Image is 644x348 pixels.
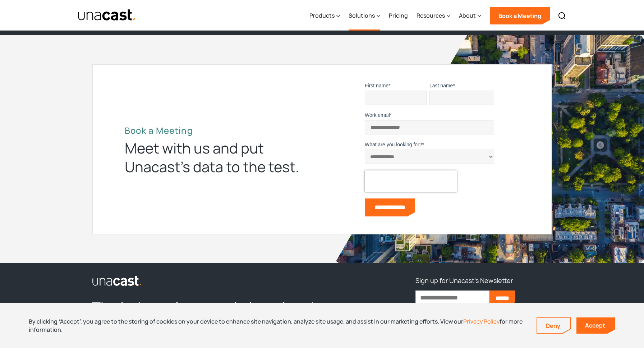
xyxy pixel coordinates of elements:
a: link to the homepage [92,275,355,286]
a: Accept [576,317,615,334]
img: bird's eye view of the city [335,35,644,263]
a: Deny [537,318,570,333]
span: What are you looking for? [365,142,422,147]
div: Solutions [349,1,380,31]
h2: Book a Meeting [125,125,312,136]
div: About [459,1,481,31]
a: home [78,9,136,22]
a: Pricing [389,1,408,31]
img: Search icon [558,12,566,20]
div: Products [309,1,340,31]
div: About [459,11,476,20]
img: Unacast text logo [78,9,136,22]
iframe: reCAPTCHA [365,170,457,192]
div: Resources [417,11,445,20]
div: Solutions [349,11,375,20]
span: Last name [429,83,453,88]
div: Meet with us and put Unacast’s data to the test. [125,139,312,176]
div: By clicking “Accept”, you agree to the storing of cookies on your device to enhance site navigati... [29,317,526,334]
span: First name [365,83,388,88]
img: Unacast logo [92,275,142,286]
h2: The industry’s expert in location data [92,298,355,317]
a: Privacy Policy [463,317,500,325]
h3: Sign up for Unacast's Newsletter [415,275,513,286]
div: Resources [417,1,450,31]
div: Products [309,11,335,20]
a: Book a Meeting [490,7,550,24]
span: Work email [365,112,390,118]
